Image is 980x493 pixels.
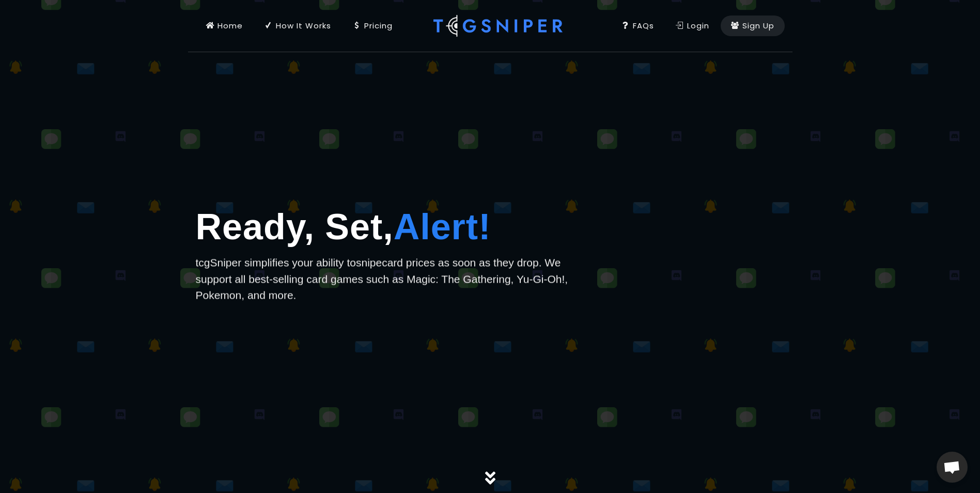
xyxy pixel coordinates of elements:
[196,254,583,303] p: tcgSniper simplifies your ability to card prices as soon as they drop. We support all best-sellin...
[394,207,491,247] span: Alert!
[356,256,382,268] span: snipe
[353,20,393,32] div: Pricing
[265,20,331,32] div: How It Works
[206,20,243,32] div: Home
[937,452,968,483] div: Open chat
[676,20,709,32] div: Login
[731,20,774,32] div: Sign Up
[196,200,583,254] h1: Ready, Set,
[721,16,785,36] a: Sign Up
[621,20,654,32] div: FAQs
